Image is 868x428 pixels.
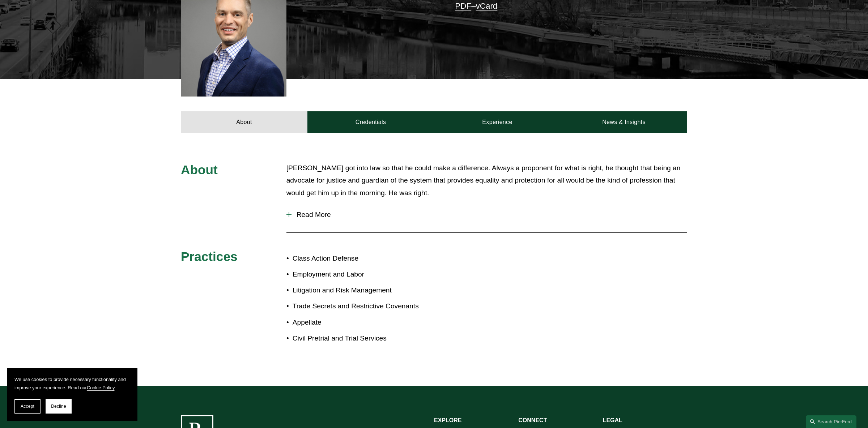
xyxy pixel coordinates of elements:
a: vCard [476,1,498,10]
strong: LEGAL [603,417,622,423]
a: About [181,111,307,133]
a: Cookie Policy [87,385,115,390]
button: Read More [286,205,687,224]
p: Employment and Labor [293,268,434,281]
a: Experience [434,111,561,133]
a: PDF [455,1,471,10]
strong: EXPLORE [434,417,461,423]
a: Search this site [806,415,856,428]
button: Decline [46,399,72,414]
span: Practices [181,249,238,264]
a: News & Insights [561,111,687,133]
span: Read More [292,211,687,219]
span: About [181,163,218,177]
p: Class Action Defense [293,252,434,265]
span: Accept [21,404,34,409]
span: Decline [51,404,66,409]
a: Credentials [307,111,434,133]
p: Trade Secrets and Restrictive Covenants [293,300,434,313]
p: Appellate [293,316,434,329]
p: We use cookies to provide necessary functionality and improve your experience. Read our . [14,375,130,392]
button: Accept [14,399,41,414]
p: Litigation and Risk Management [293,284,434,297]
p: [PERSON_NAME] got into law so that he could make a difference. Always a proponent for what is rig... [286,162,687,200]
section: Cookie banner [7,368,137,421]
strong: CONNECT [518,417,547,423]
p: Civil Pretrial and Trial Services [293,332,434,345]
